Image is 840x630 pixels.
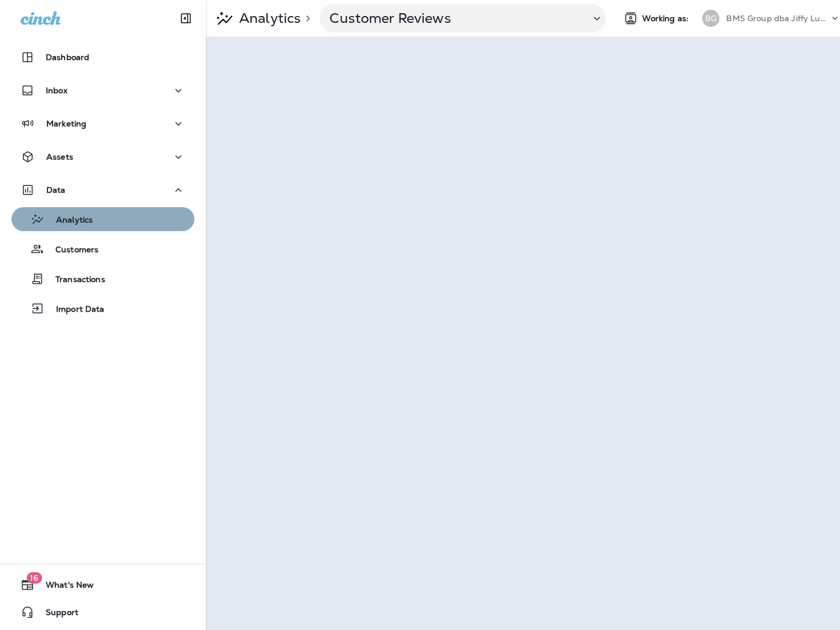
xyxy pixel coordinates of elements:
[11,207,194,231] button: Analytics
[34,608,78,621] span: Support
[702,10,719,27] div: BG
[11,179,194,201] button: Data
[46,86,67,95] p: Inbox
[34,580,94,594] span: What's New
[11,145,194,168] button: Assets
[11,267,194,291] button: Transactions
[44,275,105,286] p: Transactions
[11,46,194,69] button: Dashboard
[11,296,194,320] button: Import Data
[46,119,86,128] p: Marketing
[11,601,194,624] button: Support
[45,304,105,315] p: Import Data
[46,53,89,62] p: Dashboard
[11,79,194,102] button: Inbox
[301,14,310,23] p: >
[11,237,194,261] button: Customers
[726,14,829,23] p: BMS Group dba Jiffy Lube
[44,245,98,256] p: Customers
[11,112,194,135] button: Marketing
[46,152,73,161] p: Assets
[46,185,66,195] p: Data
[642,14,691,23] span: Working as:
[329,10,581,27] p: Customer Reviews
[234,10,301,27] p: Analytics
[11,573,194,596] button: 16What's New
[170,7,202,30] button: Collapse Sidebar
[26,572,42,584] span: 16
[45,215,93,226] p: Analytics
